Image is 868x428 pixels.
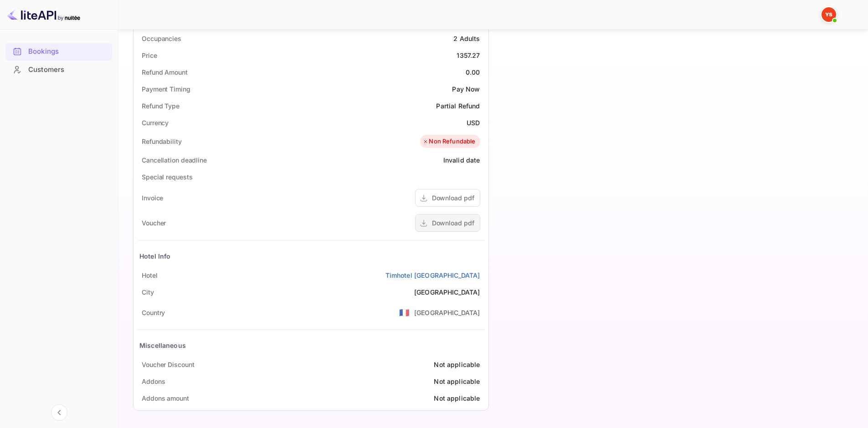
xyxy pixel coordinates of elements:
img: LiteAPI logo [7,7,80,22]
div: Payment Timing [142,84,190,94]
div: Bookings [5,43,113,61]
div: Voucher Discount [142,360,194,369]
div: Price [142,51,157,60]
div: Download pdf [432,193,474,203]
div: Partial Refund [436,101,480,111]
div: Refundability [142,137,182,146]
div: 0.00 [466,67,480,77]
div: Not applicable [434,360,480,369]
div: [GEOGRAPHIC_DATA] [414,287,480,297]
div: 1357.27 [457,51,480,60]
div: Hotel Info [139,251,171,261]
div: Hotel [142,270,158,280]
a: Bookings [5,43,113,60]
img: Yandex Support [822,7,836,22]
div: Addons amount [142,393,189,403]
span: United States [399,304,410,321]
div: City [142,287,154,297]
div: Non Refundable [422,137,475,146]
div: 2 Adults [453,34,480,43]
div: Not applicable [434,393,480,403]
div: Customers [5,61,113,79]
div: Country [142,308,165,317]
div: Currency [142,118,169,127]
div: Bookings [28,46,108,57]
div: Special requests [142,172,192,182]
div: [GEOGRAPHIC_DATA] [414,308,480,317]
a: Customers [5,61,113,78]
div: Customers [28,65,108,75]
div: Cancellation deadline [142,155,207,165]
div: Refund Type [142,101,180,111]
div: Occupancies [142,34,181,43]
div: Refund Amount [142,67,188,77]
div: Invalid date [443,155,480,165]
div: USD [467,118,480,127]
div: Download pdf [432,218,474,228]
div: Invoice [142,193,163,203]
div: Miscellaneous [139,341,186,350]
div: Voucher [142,218,166,228]
div: Addons [142,377,165,386]
a: Timhotel [GEOGRAPHIC_DATA] [385,270,480,280]
div: Not applicable [434,377,480,386]
div: Pay Now [452,84,480,94]
button: Collapse navigation [51,404,67,421]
